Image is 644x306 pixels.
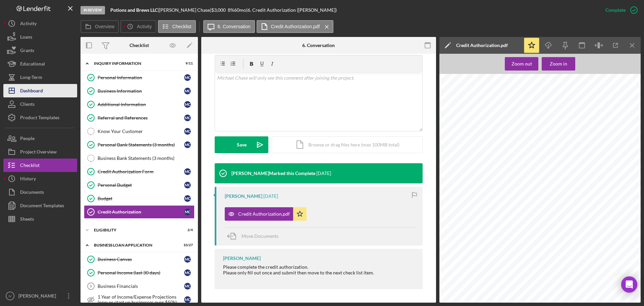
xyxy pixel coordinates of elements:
span: improving my credit profile or to secure credit to build credit, purchase or improve a home, or c... [464,196,619,200]
span: ______Social Security Number: __________________________ [509,142,606,146]
span: payments, missed payments, or other defaults on my account may be reflected in my credit report. [464,224,608,228]
button: Checklist [158,20,196,33]
div: History [20,172,36,187]
span: ________________________________________ [492,106,566,110]
div: M C [184,296,191,303]
label: Checklist [172,24,192,29]
div: M C [184,168,191,175]
div: Checklist [20,159,40,174]
a: Educational [3,57,77,71]
a: Know Your CustomerMC [84,125,195,138]
div: Grants [20,44,34,59]
span: [PERSON_NAME] Consulting [518,96,557,99]
div: | [110,7,159,13]
div: Personal Budget [98,182,184,188]
div: Business Information [98,88,184,94]
div: M C [184,88,191,94]
div: M C [184,269,191,276]
span: [DATE], for follow up, research and tracking purposes. I understand that these credit reports do ... [464,233,619,237]
a: Credit Authorization FormMC [84,165,195,178]
div: Complete [605,3,626,17]
button: Credit Authorization.pdf [225,207,307,221]
div: M C [184,195,191,202]
div: M C [184,128,191,135]
div: Additional Information [98,102,184,107]
span: my credit score. [464,238,487,242]
span: information concerning my performance under the loan agreement to the credit reporting agencies. ... [464,219,617,223]
a: 9Business FinancialsMC [84,279,195,293]
div: Zoom in [550,57,567,71]
span: Notice of Furnishing Negative Information: I agree that [PERSON_NAME] may make inquiries [464,205,606,209]
tspan: 9 [90,284,92,288]
span: Referred By/From (Organization): ___________________________ [464,97,566,101]
button: IV[PERSON_NAME] [3,289,77,303]
span: [PHONE_NUMBER] [554,151,581,155]
a: People [3,132,77,145]
a: Sheets [3,212,77,226]
div: M C [184,182,191,188]
span: N [535,176,537,179]
a: Activity [3,17,77,30]
span: Middle Name: ___________________________________________ [464,117,565,121]
span: [PERSON_NAME] [488,116,513,119]
a: Project Overview [3,145,77,159]
div: M C [184,74,191,81]
button: Loans [3,30,77,44]
b: Potions and Brews LLC [110,7,158,13]
button: Long-Term [3,71,77,84]
div: Clients [20,97,35,113]
div: Please complete the credit authorization. [223,264,374,280]
span: Chase [488,124,497,127]
button: Dashboard [3,84,77,97]
span: N/a [591,124,596,127]
div: Personal Income (last 30 days) [98,270,184,275]
a: Business InformationMC [84,84,195,98]
div: Zoom out [512,57,532,71]
button: Clients [3,97,77,111]
div: M C [184,115,191,121]
div: Personal Bank Statements (3 months) [98,142,184,147]
span: 64801 [592,133,600,136]
div: M C [184,141,191,148]
label: Overview [95,24,114,29]
div: M C [184,101,191,108]
div: Credit Authorization.pdf [238,211,290,217]
span: [PERSON_NAME], [GEOGRAPHIC_DATA] [545,133,603,136]
button: History [3,172,77,185]
button: Complete [599,3,641,17]
span: Date [584,252,591,256]
button: Credit Authorization.pdf [257,20,334,33]
span: N [487,177,490,180]
div: 9 / 11 [181,61,193,65]
span: Address: [464,134,477,138]
span: [PERSON_NAME] Housing and Reinvestment Corporation [497,80,593,83]
span: The following Demographic Information is preferred but not required. This data is used for grant ... [464,161,620,165]
div: [PERSON_NAME] Chase | [159,7,211,13]
button: Product Templates [3,111,77,124]
span: [PERSON_NAME] [488,105,513,108]
div: 10 / 27 [181,243,193,247]
a: Checklist [3,159,77,172]
span: Veteran: (Y/N) ______ [512,175,546,179]
div: Please only fill out once and submit then move to the next check list item. [223,270,374,275]
span: If you believe [PERSON_NAME] has reported inaccurate information about your credit account to a [464,265,612,269]
a: BudgetMC [84,192,195,205]
div: Educational [20,57,45,72]
div: Activity [20,17,37,32]
span: Y [606,169,608,172]
div: | 6. Credit Authorization ([PERSON_NAME]) [246,7,337,13]
time: 2025-08-19 14:50 [263,193,278,199]
a: Credit AuthorizationMC [84,205,195,219]
span: 68000 [594,176,603,179]
div: Personal Information [98,75,184,80]
div: Budget [98,196,184,201]
div: People [20,132,35,147]
div: Open Intercom Messenger [621,276,637,293]
a: Personal Income (last 30 days)MC [84,266,195,279]
span: M [535,169,537,172]
span: Suffix (or N/A): ________ [566,125,605,129]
